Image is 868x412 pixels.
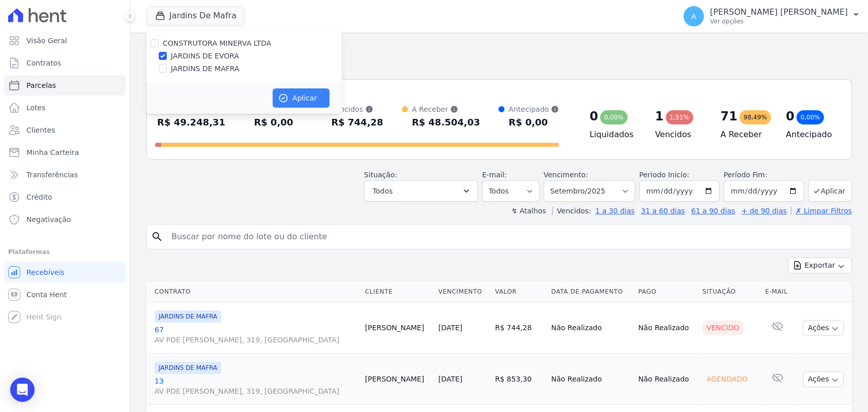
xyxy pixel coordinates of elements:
button: A [PERSON_NAME] [PERSON_NAME] Ver opções [675,2,868,30]
label: ↯ Atalhos [511,207,546,215]
th: Contrato [146,281,361,302]
div: Vencido [702,321,743,335]
label: JARDINS DE MAFRA [171,64,239,74]
span: A [691,13,696,20]
label: Período Fim: [724,170,804,180]
label: E-mail: [482,171,507,179]
span: Transferências [26,170,78,180]
span: Crédito [26,192,52,202]
a: 67AV PDE [PERSON_NAME], 319, [GEOGRAPHIC_DATA] [155,325,357,345]
span: AV PDE [PERSON_NAME], 319, [GEOGRAPHIC_DATA] [155,335,357,345]
td: R$ 853,30 [491,354,547,405]
th: Pago [634,281,698,302]
button: Exportar [788,258,852,273]
h4: Liquidados [589,129,639,141]
input: Buscar por nome do lote ou do cliente [165,227,847,247]
h4: Antecipado [786,129,835,141]
span: Clientes [26,125,55,135]
td: R$ 744,28 [491,302,547,354]
div: 71 [721,108,737,124]
div: 1 [655,108,664,124]
span: Contratos [26,58,61,68]
span: Conta Hent [26,290,67,300]
span: Negativação [26,214,71,225]
i: search [151,231,163,243]
td: [PERSON_NAME] [361,354,434,405]
span: JARDINS DE MAFRA [155,310,221,323]
a: Contratos [4,53,126,73]
button: Jardins De Mafra [146,6,245,25]
a: Conta Hent [4,284,126,305]
h4: A Receber [721,129,770,141]
label: Vencidos: [552,207,591,215]
span: Lotes [26,103,46,113]
td: Não Realizado [634,354,698,405]
h4: Vencidos [655,129,704,141]
div: 0,00% [796,110,824,124]
button: Todos [364,180,478,202]
th: Situação [698,281,761,302]
span: JARDINS DE MAFRA [155,362,221,374]
a: Parcelas [4,75,126,96]
div: R$ 0,00 [254,114,303,131]
h2: Parcelas [146,41,852,59]
div: 0,00% [600,110,627,124]
p: [PERSON_NAME] [PERSON_NAME] [710,7,848,17]
a: ✗ Limpar Filtros [791,207,852,215]
label: Período Inicío: [639,171,689,179]
button: Aplicar [808,180,852,202]
div: R$ 49.248,31 [157,114,225,131]
div: A Receber [412,104,480,114]
td: Não Realizado [547,354,634,405]
span: AV PDE [PERSON_NAME], 319, [GEOGRAPHIC_DATA] [155,386,357,396]
a: Clientes [4,120,126,140]
span: Recebíveis [26,267,65,277]
th: Vencimento [434,281,491,302]
div: 98,49% [739,110,771,124]
a: [DATE] [438,375,462,383]
button: Aplicar [273,88,330,108]
div: 1,51% [666,110,693,124]
div: Antecipado [508,104,559,114]
label: Vencimento: [544,171,588,179]
button: Ações [803,371,844,387]
label: JARDINS DE EVORA [171,51,239,61]
a: [DATE] [438,324,462,332]
a: 31 a 60 dias [641,207,684,215]
a: Negativação [4,209,126,230]
div: R$ 744,28 [331,114,383,131]
th: Data de Pagamento [547,281,634,302]
div: R$ 0,00 [508,114,559,131]
th: E-mail [761,281,794,302]
span: Parcelas [26,80,56,90]
span: Minha Carteira [26,147,79,157]
a: Lotes [4,98,126,118]
div: Vencidos [331,104,383,114]
label: CONSTRUTORA MINERVA LTDA [163,39,271,47]
label: Situação: [364,171,397,179]
div: Agendado [702,372,752,386]
a: Recebíveis [4,262,126,282]
a: Minha Carteira [4,142,126,163]
td: Não Realizado [547,302,634,354]
th: Valor [491,281,547,302]
div: R$ 48.504,03 [412,114,480,131]
td: Não Realizado [634,302,698,354]
button: Ações [803,320,844,336]
a: Crédito [4,187,126,207]
a: Transferências [4,165,126,185]
div: Plataformas [8,246,122,258]
div: Open Intercom Messenger [10,377,35,402]
td: [PERSON_NAME] [361,302,434,354]
span: Todos [373,185,393,197]
span: Visão Geral [26,36,67,46]
a: + de 90 dias [741,207,787,215]
a: 1 a 30 dias [595,207,635,215]
a: Visão Geral [4,30,126,51]
div: 0 [589,108,598,124]
a: 13AV PDE [PERSON_NAME], 319, [GEOGRAPHIC_DATA] [155,376,357,396]
div: 0 [786,108,794,124]
th: Cliente [361,281,434,302]
p: Ver opções [710,17,848,25]
a: 61 a 90 dias [691,207,735,215]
